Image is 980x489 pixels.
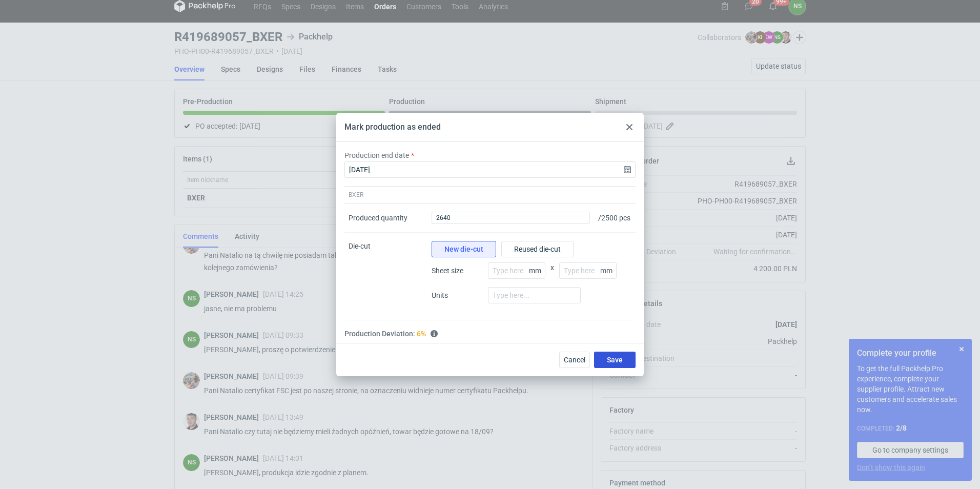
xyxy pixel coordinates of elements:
span: x [550,262,554,287]
span: Sheet size [432,266,483,276]
button: Reused die-cut [501,241,574,257]
p: mm [529,267,545,275]
span: Reused die-cut [514,246,561,253]
span: BXER [349,191,363,199]
span: Poor [417,329,426,339]
label: Production end date [344,150,409,160]
button: Save [594,352,636,368]
div: Production Deviation: [344,329,636,339]
span: Units [432,290,483,300]
span: Cancel [564,356,585,363]
button: New die-cut [432,241,496,257]
div: / 2500 pcs [594,203,636,233]
input: Type here... [559,262,617,279]
div: Mark production as ended [344,121,441,133]
input: Type here... [488,262,545,279]
p: mm [600,267,617,275]
div: Produced quantity [349,213,407,223]
input: Type here... [488,287,581,303]
div: Die-cut [344,233,427,320]
span: Save [607,356,623,363]
span: New die-cut [444,246,483,253]
button: Cancel [559,352,590,368]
